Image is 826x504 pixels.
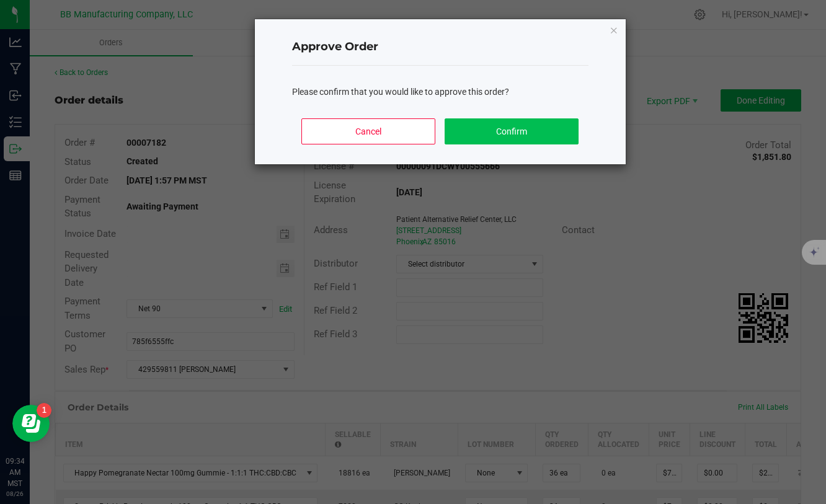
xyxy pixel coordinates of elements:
[610,22,618,37] button: Close
[301,118,435,144] button: Cancel
[37,403,51,418] iframe: Resource center unread badge
[292,86,588,99] div: Please confirm that you would like to approve this order?
[292,39,588,55] h4: Approve Order
[12,405,50,442] iframe: Resource center
[445,118,578,144] button: Confirm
